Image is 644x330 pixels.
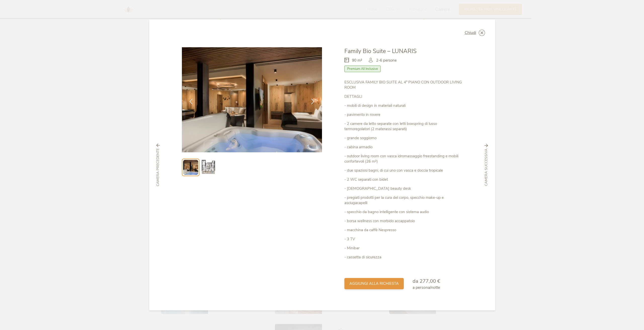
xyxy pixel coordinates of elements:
span: Camera successiva [484,149,489,186]
p: - specchio da bagno intelligente con sistema audio [344,209,462,215]
img: Preview [200,159,216,175]
p: - borsa wellness con morbido accappatoio [344,218,462,224]
p: - outdoor living room con vasca idromassaggio freestanding e mobili confortevoli (26 m²) [344,154,462,164]
p: - macchina da caffè Nespresso [344,227,462,233]
p: - [DEMOGRAPHIC_DATA] beauty desk [344,186,462,191]
p: - due spaziosi bagni, di cui uno con vasca e doccia tropicale [344,168,462,173]
span: Camera precedente [155,148,160,186]
p: - pavimento in rovere [344,112,462,117]
p: - 2 camere da letto separate con letti boxspring di lusso termoregolatori (2 materassi separati) [344,121,462,132]
p: - Minibar [344,246,462,251]
img: Family Bio Suite – LUNARIS [182,47,322,152]
p: - cabina armadio [344,145,462,150]
p: - 2 WC separati con bidet [344,177,462,182]
p: - 3 TV [344,237,462,242]
p: DETTAGLI [344,94,462,99]
p: - mobili di design in materiali naturali [344,103,462,108]
p: - grande soggiorno [344,135,462,141]
img: Preview [183,160,198,175]
p: ESCLUSIVA FAMILY BIO SUITE AL 4° PIANO CON OUTDOOR LIVING ROOM [344,80,462,90]
span: Premium All Inclusive [344,66,381,72]
p: - pregiati prodotti per la cura del corpo, specchio make-up e asciugacapelli [344,195,462,206]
